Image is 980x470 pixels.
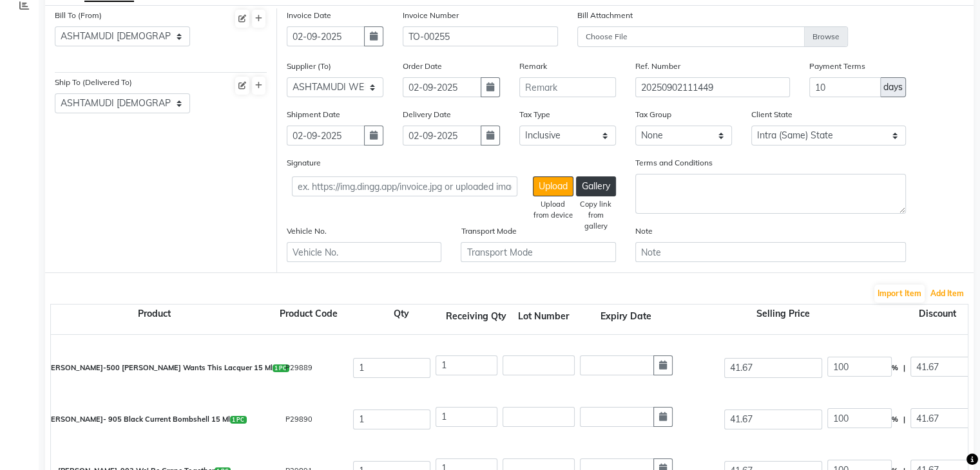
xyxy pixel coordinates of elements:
[903,357,905,379] span: |
[403,109,451,120] label: Delivery Date
[519,109,550,120] label: Tax Type
[927,285,967,303] button: Add Item
[809,61,865,72] label: Payment Terms
[635,157,713,169] label: Terms and Conditions
[287,10,331,21] label: Invoice Date
[883,80,903,94] span: days
[287,242,441,262] input: Vehicle No.
[257,307,360,334] div: Product Code
[292,176,517,196] input: ex. https://img.dingg.app/invoice.jpg or uploaded image name
[461,242,615,262] input: Transport Mode
[41,355,247,381] div: [PERSON_NAME]-500 [PERSON_NAME] Wants This Lacquer 15 Ml
[635,61,680,72] label: Ref. Number
[41,406,247,433] div: [PERSON_NAME]- 905 Black Current Bombshell 15 Ml
[892,409,898,430] span: %
[576,199,616,231] div: Copy link from gallery
[360,307,443,334] div: Qty
[403,10,459,21] label: Invoice Number
[55,77,132,88] label: Ship To (Delivered To)
[635,225,653,237] label: Note
[519,61,547,72] label: Remark
[576,176,616,196] button: Gallery
[533,176,573,196] button: Upload
[507,310,579,323] div: Lot Number
[635,77,790,97] input: Reference Number
[247,406,351,433] div: P29890
[403,61,442,72] label: Order Date
[635,109,671,120] label: Tax Group
[287,109,340,120] label: Shipment Date
[445,310,507,323] div: Receiving Qty
[287,225,327,237] label: Vehicle No.
[751,109,793,120] label: Client State
[754,305,812,322] span: Selling Price
[461,225,516,237] label: Transport Mode
[874,285,925,303] button: Import Item
[892,357,898,379] span: %
[577,10,633,21] label: Bill Attachment
[403,26,557,46] input: Invoice Number
[55,10,102,21] label: Bill To (From)
[533,199,573,221] div: Upload from device
[51,307,257,334] div: Product
[247,355,351,381] div: P29889
[903,409,905,430] span: |
[519,77,616,97] input: Remark
[287,157,321,169] label: Signature
[579,310,672,323] div: Expiry Date
[230,416,247,424] span: 1 PC
[287,61,331,72] label: Supplier (To)
[635,242,906,262] input: Note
